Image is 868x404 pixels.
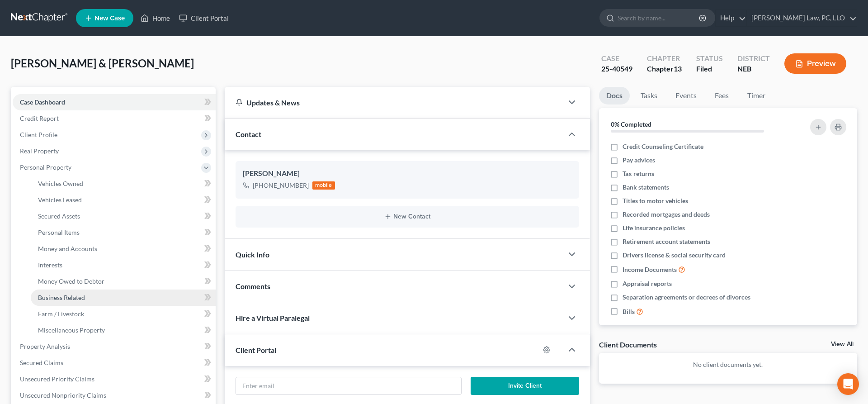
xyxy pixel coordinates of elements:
[599,340,657,349] div: Client Documents
[737,64,770,74] div: NEB
[623,210,710,219] span: Recorded mortgages and deeds
[38,294,85,301] span: Business Related
[674,64,682,73] span: 13
[312,181,335,190] div: mobile
[623,183,669,192] span: Bank statements
[31,192,216,208] a: Vehicles Leased
[243,168,572,179] div: [PERSON_NAME]
[236,130,261,138] span: Contact
[236,282,270,290] span: Comments
[623,237,710,246] span: Retirement account statements
[716,10,746,26] a: Help
[13,110,216,127] a: Credit Report
[837,373,859,395] div: Open Intercom Messenger
[38,277,104,285] span: Money Owed to Debtor
[253,181,309,190] div: [PHONE_NUMBER]
[175,10,233,26] a: Client Portal
[647,53,682,64] div: Chapter
[31,306,216,322] a: Farm / Livestock
[13,338,216,355] a: Property Analysis
[38,245,97,252] span: Money and Accounts
[740,87,773,105] a: Timer
[38,228,80,236] span: Personal Items
[38,326,105,334] span: Miscellaneous Property
[601,64,632,74] div: 25-40549
[696,53,723,64] div: Status
[599,87,630,105] a: Docs
[13,94,216,110] a: Case Dashboard
[611,120,651,128] strong: 0% Completed
[708,87,736,105] a: Fees
[20,147,59,155] span: Real Property
[94,15,125,22] span: New Case
[31,273,216,290] a: Money Owed to Debtor
[31,290,216,306] a: Business Related
[831,341,854,347] a: View All
[601,53,632,64] div: Case
[633,87,665,105] a: Tasks
[20,131,57,138] span: Client Profile
[236,98,552,107] div: Updates & News
[20,391,106,399] span: Unsecured Nonpriority Claims
[20,98,65,106] span: Case Dashboard
[11,57,194,70] span: [PERSON_NAME] & [PERSON_NAME]
[236,377,461,394] input: Enter email
[38,196,82,204] span: Vehicles Leased
[20,375,94,383] span: Unsecured Priority Claims
[38,180,83,187] span: Vehicles Owned
[38,212,80,220] span: Secured Assets
[31,257,216,273] a: Interests
[236,314,310,322] span: Hire a Virtual Paralegal
[31,176,216,192] a: Vehicles Owned
[623,293,750,302] span: Separation agreements or decrees of divorces
[31,241,216,257] a: Money and Accounts
[13,387,216,404] a: Unsecured Nonpriority Claims
[647,64,682,74] div: Chapter
[243,213,572,220] button: New Contact
[623,265,677,274] span: Income Documents
[20,359,63,366] span: Secured Claims
[13,355,216,371] a: Secured Claims
[618,10,700,26] input: Search by name...
[623,142,703,151] span: Credit Counseling Certificate
[737,53,770,64] div: District
[623,279,672,288] span: Appraisal reports
[20,342,70,350] span: Property Analysis
[38,261,62,269] span: Interests
[31,322,216,338] a: Miscellaneous Property
[13,371,216,387] a: Unsecured Priority Claims
[623,196,688,205] span: Titles to motor vehicles
[623,156,655,165] span: Pay advices
[471,377,579,395] button: Invite Client
[747,10,857,26] a: [PERSON_NAME] Law, PC, LLO
[236,346,276,354] span: Client Portal
[668,87,704,105] a: Events
[606,360,850,369] p: No client documents yet.
[623,223,685,233] span: Life insurance policies
[236,250,269,259] span: Quick Info
[38,310,84,318] span: Farm / Livestock
[784,53,846,74] button: Preview
[20,114,59,122] span: Credit Report
[623,307,635,316] span: Bills
[136,10,175,26] a: Home
[623,251,726,260] span: Drivers license & social security card
[20,163,71,171] span: Personal Property
[696,64,723,74] div: Filed
[31,224,216,241] a: Personal Items
[623,169,654,178] span: Tax returns
[31,208,216,224] a: Secured Assets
